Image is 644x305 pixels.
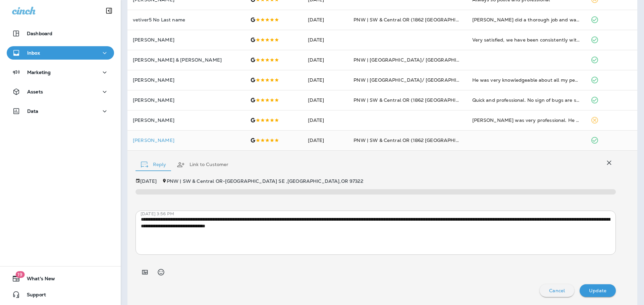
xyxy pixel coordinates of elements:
button: Update [580,284,616,297]
button: Collapse Sidebar [100,4,118,17]
button: Dashboard [7,27,114,40]
p: Data [27,108,39,114]
div: Crystal did a thorough job and was very knowledgeable and answered all my questions thoughtfully ... [472,16,580,23]
p: Update [589,288,606,293]
button: Support [7,288,114,301]
div: He was very knowledgeable about all my pest issues!!! [472,77,580,83]
div: Quick and professional. No sign of bugs are spiders since visit. [472,97,580,103]
span: PNW | SW & Central OR (1862 [GEOGRAPHIC_DATA] SE) [354,17,486,23]
button: Assets [7,85,114,98]
p: [PERSON_NAME] [133,97,239,103]
button: Add in a premade template [138,265,152,279]
p: Dashboard [27,31,52,36]
button: Select an emoji [154,265,168,279]
p: Marketing [27,70,51,75]
td: [DATE] [303,130,348,150]
span: PNW | [GEOGRAPHIC_DATA]/ [GEOGRAPHIC_DATA] [354,77,478,83]
p: Assets [27,89,43,94]
span: 19 [15,271,24,278]
span: Support [20,292,46,300]
span: PNW | SW & Central OR (1862 [GEOGRAPHIC_DATA] SE) [354,97,486,103]
div: Very satisfied, we have been consistently with all your technicians the past few yearsl. However,... [472,36,580,43]
div: John was very professional. He answered all my questions before starting work. [472,117,580,124]
span: PNW | SW & Central OR (1862 [GEOGRAPHIC_DATA] SE) [354,137,486,143]
td: [DATE] [303,10,348,30]
p: [PERSON_NAME] [133,138,239,143]
p: [PERSON_NAME] & [PERSON_NAME] [133,57,239,63]
p: [PERSON_NAME] [133,77,239,83]
p: Cancel [549,288,565,293]
button: Reply [136,153,171,177]
button: Link to Customer [171,153,234,177]
td: [DATE] [303,90,348,110]
button: Data [7,104,114,118]
p: [DATE] [140,178,157,184]
span: What's New [20,276,55,284]
button: 19What's New [7,272,114,285]
td: [DATE] [303,50,348,70]
button: Inbox [7,46,114,60]
span: PNW | SW & Central OR - [GEOGRAPHIC_DATA] SE , [GEOGRAPHIC_DATA] , OR 97322 [167,178,363,184]
p: [PERSON_NAME] [133,118,239,123]
button: Cancel [540,284,574,297]
td: [DATE] [303,70,348,90]
span: PNW | [GEOGRAPHIC_DATA]/ [GEOGRAPHIC_DATA] [354,57,478,63]
div: Click to view Customer Drawer [133,138,239,143]
button: Marketing [7,66,114,79]
td: [DATE] [303,110,348,130]
td: [DATE] [303,30,348,50]
p: vetiver5 No Last name [133,17,239,22]
p: Inbox [27,50,40,56]
p: [PERSON_NAME] [133,37,239,43]
p: [DATE] 3:56 PM [141,211,621,217]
